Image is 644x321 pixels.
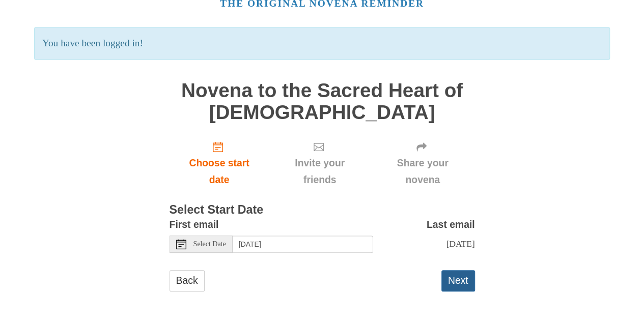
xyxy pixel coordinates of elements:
[279,155,360,188] span: Invite your friends
[170,216,219,233] label: First email
[371,133,475,194] div: Click "Next" to confirm your start date first.
[441,270,475,291] button: Next
[170,203,475,217] h3: Select Start Date
[34,27,610,60] p: You have been logged in!
[170,270,205,291] a: Back
[180,155,259,188] span: Choose start date
[193,241,226,248] span: Select Date
[381,155,465,188] span: Share your novena
[446,239,474,249] span: [DATE]
[170,133,269,194] a: Choose start date
[269,133,370,194] div: Click "Next" to confirm your start date first.
[427,216,475,233] label: Last email
[170,80,475,123] h1: Novena to the Sacred Heart of [DEMOGRAPHIC_DATA]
